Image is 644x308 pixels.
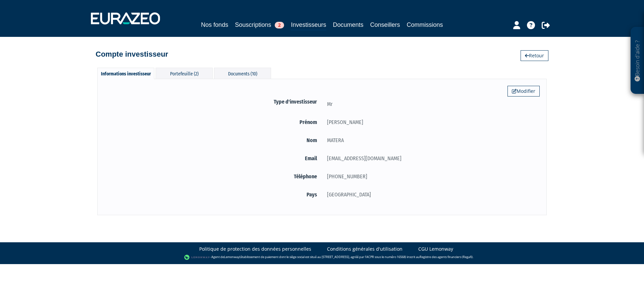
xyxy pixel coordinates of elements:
[224,255,239,259] a: Lemonway
[275,22,284,28] span: 2
[156,68,213,79] div: Portefeuille (2)
[199,246,311,252] a: Politique de protection des données personnelles
[104,136,322,144] label: Nom
[418,246,453,252] a: CGU Lemonway
[91,12,160,24] img: 1732889491-logotype_eurazeo_blanc_rvb.png
[322,172,540,181] div: [PHONE_NUMBER]
[214,68,271,79] div: Documents (10)
[322,190,540,199] div: [GEOGRAPHIC_DATA]
[333,20,364,29] a: Documents
[97,68,154,79] div: Informations investisseur
[322,118,540,126] div: [PERSON_NAME]
[7,254,637,261] div: - Agent de (établissement de paiement dont le siège social est situé au [STREET_ADDRESS], agréé p...
[407,20,443,29] a: Commissions
[291,20,326,30] a: Investisseurs
[235,20,284,29] a: Souscriptions2
[521,50,548,61] a: Retour
[104,154,322,163] label: Email
[327,246,402,252] a: Conditions générales d'utilisation
[370,20,400,29] a: Conseillers
[507,86,540,97] a: Modifier
[104,172,322,181] label: Téléphone
[184,254,210,261] img: logo-lemonway.png
[322,100,540,108] div: Mr
[322,136,540,144] div: MATERA
[322,154,540,163] div: [EMAIL_ADDRESS][DOMAIN_NAME]
[96,50,168,58] h4: Compte investisseur
[634,30,641,91] p: Besoin d'aide ?
[104,190,322,199] label: Pays
[420,255,473,259] a: Registre des agents financiers (Regafi)
[201,20,228,29] a: Nos fonds
[104,118,322,126] label: Prénom
[104,98,322,106] label: Type d'investisseur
